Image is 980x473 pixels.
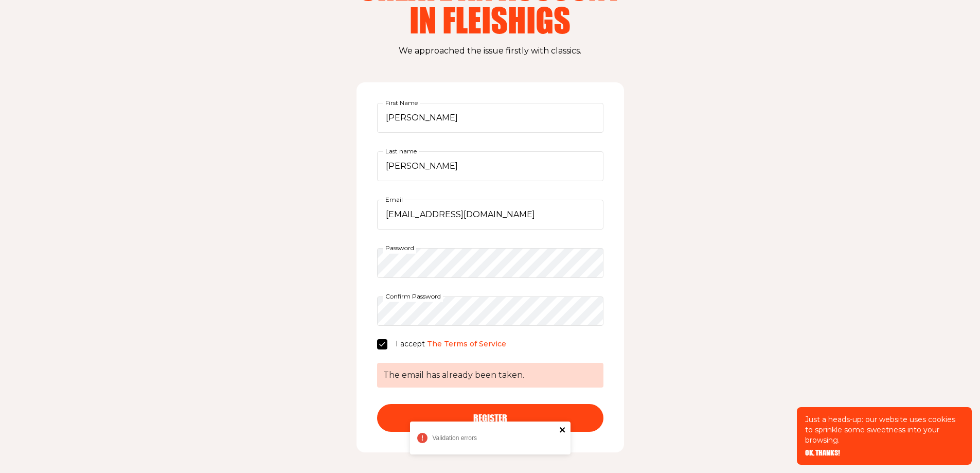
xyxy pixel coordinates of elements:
[559,426,566,434] button: close
[473,413,507,423] span: Register
[383,194,405,205] label: Email
[377,363,603,388] span: The email has already been taken.
[805,414,964,445] p: Just a heads-up: our website uses cookies to sprinkle some sweetness into your browsing.
[427,339,506,348] a: The Terms of Service
[377,200,603,230] input: Email
[377,404,603,432] button: Register
[805,449,840,457] button: OK, THANKS!
[377,296,603,326] input: Confirm Password
[396,338,506,351] p: I accept
[377,151,603,181] input: Last name
[383,290,443,302] label: Confirm Password
[383,242,416,253] label: Password
[377,103,603,133] input: First Name
[110,44,871,58] p: We approached the issue firstly with classics.
[433,434,556,442] div: Validation errors
[377,339,387,349] input: I accept The Terms of Service
[383,146,419,157] label: Last name
[377,248,603,278] input: Password
[383,97,420,109] label: First Name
